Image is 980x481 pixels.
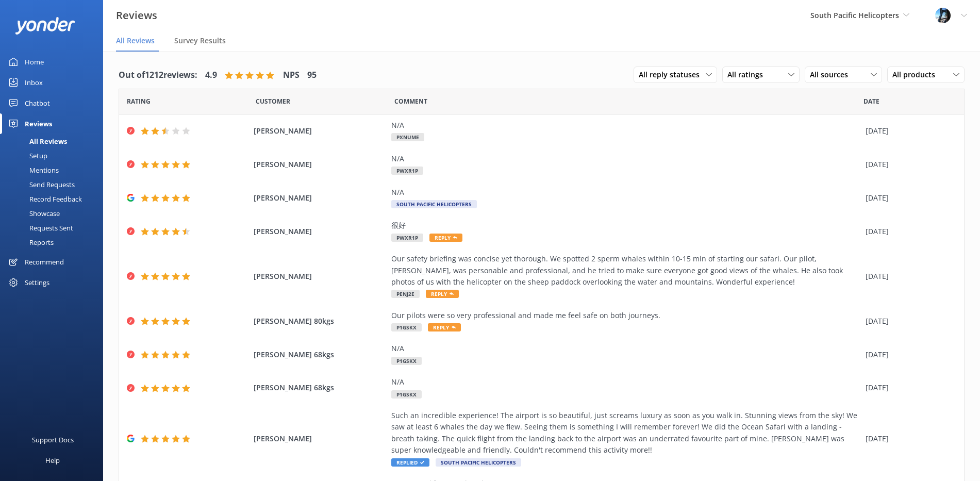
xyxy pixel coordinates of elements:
span: Date [256,96,290,106]
span: [PERSON_NAME] [254,226,386,237]
div: N/A [391,187,860,198]
div: Help [45,450,60,471]
div: [DATE] [866,125,951,137]
div: Support Docs [32,429,74,450]
div: Record Feedback [6,192,82,206]
div: N/A [391,343,860,354]
span: [PERSON_NAME] 68kgs [254,382,386,393]
span: P1GSKX [391,323,422,331]
span: [PERSON_NAME] [254,159,386,170]
span: South Pacific Helicopters [436,458,521,467]
h4: NPS [283,69,300,82]
a: Requests Sent [6,221,103,235]
span: [PERSON_NAME] [254,271,386,282]
span: Survey Results [174,36,226,46]
span: All sources [810,69,854,80]
div: Such an incredible experience! The airport is so beautiful, just screams luxury as soon as you wa... [391,410,860,456]
a: All Reviews [6,134,103,148]
div: [DATE] [866,271,951,282]
div: Mentions [6,163,59,177]
h4: 95 [307,69,317,82]
img: yonder-white-logo.png [15,17,75,34]
span: PWXR1P [391,167,423,175]
div: [DATE] [866,159,951,170]
span: All products [892,69,941,80]
span: Replied [391,458,429,467]
span: Reply [428,323,461,331]
a: Mentions [6,163,103,177]
span: P1GSKX [391,357,422,365]
span: [PERSON_NAME] [254,125,386,137]
a: Showcase [6,206,103,221]
span: [PERSON_NAME] [254,433,386,444]
span: All ratings [727,69,769,80]
a: Record Feedback [6,192,103,206]
div: [DATE] [866,349,951,360]
div: Inbox [25,72,43,93]
div: [DATE] [866,192,951,204]
h4: 4.9 [205,69,217,82]
div: Our safety briefing was concise yet thorough. We spotted 2 sperm whales within 10-15 min of start... [391,253,860,288]
span: South Pacific Helicopters [810,10,899,20]
div: N/A [391,376,860,388]
div: N/A [391,120,860,131]
div: Reviews [25,113,52,134]
a: Setup [6,148,103,163]
a: Reports [6,235,103,250]
div: Send Requests [6,177,75,192]
div: [DATE] [866,382,951,393]
div: Setup [6,148,47,163]
span: All reply statuses [639,69,706,80]
div: 很好 [391,220,860,231]
div: [DATE] [866,316,951,327]
div: Requests Sent [6,221,73,235]
div: Reports [6,235,54,250]
div: Home [25,52,44,72]
img: 145-1635463833.jpg [935,8,951,23]
span: [PERSON_NAME] [254,192,386,204]
span: Date [863,96,879,106]
span: Question [394,96,427,106]
div: [DATE] [866,433,951,444]
span: P1GSKX [391,390,422,399]
div: All Reviews [6,134,67,148]
span: South Pacific Helicopters [391,200,477,208]
span: Reply [426,290,459,298]
a: Send Requests [6,177,103,192]
div: N/A [391,153,860,164]
span: [PERSON_NAME] 80kgs [254,316,386,327]
div: [DATE] [866,226,951,237]
div: Showcase [6,206,60,221]
span: PWXR1P [391,234,423,242]
span: PXNUME [391,133,424,141]
div: Our pilots were so very professional and made me feel safe on both journeys. [391,310,860,321]
span: [PERSON_NAME] 68kgs [254,349,386,360]
span: Reply [429,234,462,242]
div: Settings [25,272,49,293]
span: All Reviews [116,36,155,46]
h3: Reviews [116,7,157,24]
div: Chatbot [25,93,50,113]
h4: Out of 1212 reviews: [119,69,197,82]
span: PENJ2E [391,290,420,298]
span: Date [127,96,151,106]
div: Recommend [25,252,64,272]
